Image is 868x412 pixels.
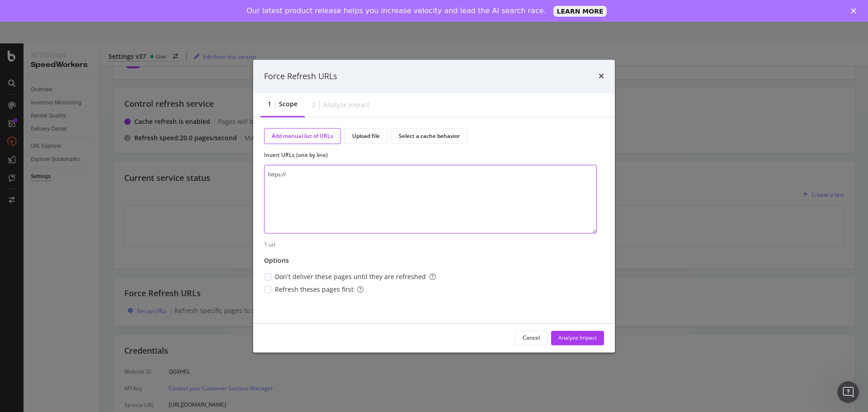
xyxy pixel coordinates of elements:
[551,331,604,345] button: Analyze Impact
[599,71,604,82] div: times
[837,381,859,403] iframe: Intercom live chat
[275,285,363,294] span: Refresh theses pages first
[515,331,547,345] button: Cancel
[264,71,337,82] div: Force Refresh URLs
[279,100,297,109] div: Scope
[264,152,597,159] label: Insert URLs (one by line)
[352,133,380,140] div: Upload file
[323,100,369,109] div: Analyze Impact
[312,100,316,109] div: 2
[275,272,436,281] span: Don't deliver these pages until they are refreshed
[247,6,546,15] div: Our latest product release helps you increase velocity and lead the AI search race.
[523,334,540,341] div: Cancel
[264,241,604,249] div: 1 url
[399,133,460,140] div: Select a cache behavior
[553,6,607,17] a: LEARN MORE
[268,100,271,109] div: 1
[272,133,333,140] div: Add manual list of URLs
[253,60,615,352] div: modal
[264,256,289,265] div: Options
[264,165,597,234] textarea: https://
[851,8,860,14] div: Close
[558,334,597,341] div: Analyze Impact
